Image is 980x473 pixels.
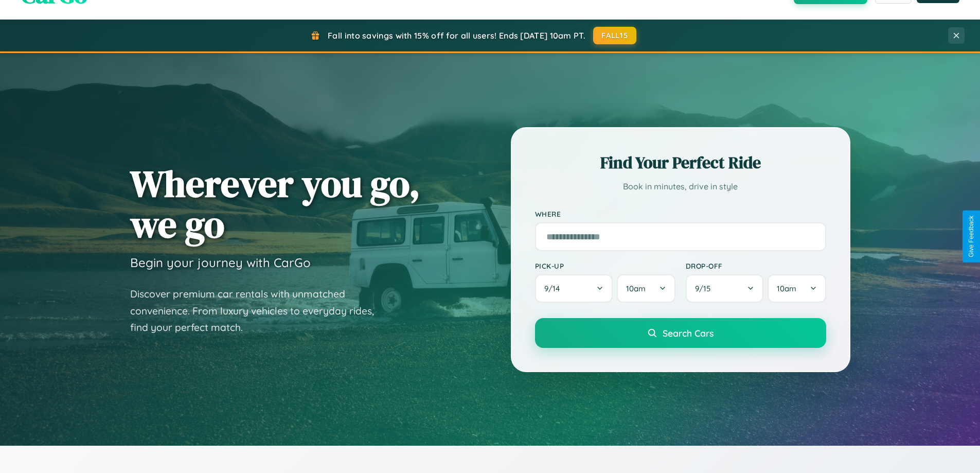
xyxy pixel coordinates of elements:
span: 10am [777,284,796,293]
span: 9 / 14 [544,284,565,293]
button: 10am [617,274,675,303]
button: 10am [768,274,826,303]
span: 9 / 15 [695,284,716,293]
button: 9/15 [686,274,764,303]
h3: Begin your journey with CarGo [130,255,311,270]
h1: Wherever you go, we go [130,163,420,244]
label: Drop-off [686,261,826,270]
button: FALL15 [593,27,636,44]
div: Give Feedback [968,216,975,257]
button: Search Cars [535,318,826,348]
span: 10am [626,284,646,293]
button: 9/14 [535,274,613,303]
p: Book in minutes, drive in style [535,179,826,194]
span: Fall into savings with 15% off for all users! Ends [DATE] 10am PT. [328,30,585,41]
h2: Find Your Perfect Ride [535,151,826,174]
p: Discover premium car rentals with unmatched convenience. From luxury vehicles to everyday rides, ... [130,286,387,336]
label: Where [535,209,826,218]
span: Search Cars [663,327,714,339]
label: Pick-up [535,261,675,270]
